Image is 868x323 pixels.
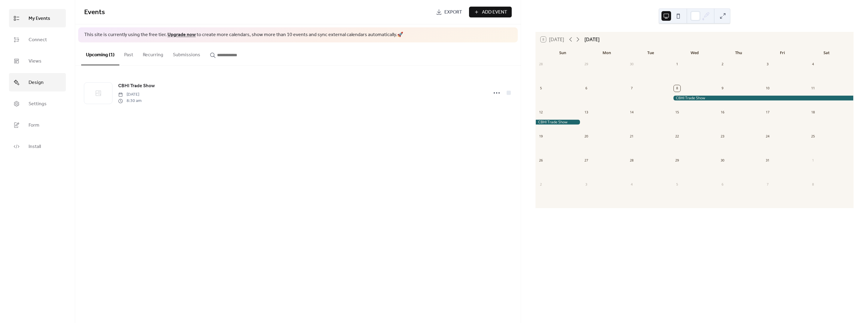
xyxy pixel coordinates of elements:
div: CBHI Trade Show [536,120,581,125]
button: Upcoming (1) [81,42,119,65]
a: Design [9,73,66,91]
a: Install [9,137,66,155]
div: 28 [538,61,544,68]
div: 5 [674,181,680,188]
div: 6 [583,85,590,92]
button: Recurring [138,42,168,65]
span: Add Event [482,9,507,16]
span: This site is currently using the free tier. to create more calendars, show more than 10 events an... [84,32,403,38]
div: CBHI Trade Show [672,96,853,101]
span: CBHI Trade Show [118,82,155,90]
div: 8 [674,85,680,92]
span: Design [29,78,44,87]
div: 16 [719,109,726,116]
div: 2 [719,61,726,68]
div: 2 [538,181,544,188]
span: Views [29,57,41,66]
div: 3 [583,181,590,188]
div: 9 [719,85,726,92]
div: 30 [719,157,726,164]
span: [DATE] [118,91,142,98]
div: 5 [538,85,544,92]
div: 29 [583,61,590,68]
div: 17 [764,109,771,116]
div: 23 [719,133,726,140]
div: 24 [764,133,771,140]
div: 1 [810,157,816,164]
div: 29 [674,157,680,164]
div: 8 [810,181,816,188]
a: Connect [9,30,66,49]
button: Submissions [168,42,205,65]
div: [DATE] [584,36,600,43]
span: Connect [29,35,47,45]
div: 15 [674,109,680,116]
div: 1 [674,61,680,68]
a: CBHI Trade Show [118,82,155,90]
div: 3 [764,61,771,68]
div: 30 [628,61,635,68]
span: Form [29,121,39,130]
span: 8:30 am [118,98,142,104]
div: Fri [760,47,804,59]
div: 10 [764,85,771,92]
span: Settings [29,99,47,109]
div: 19 [538,133,544,140]
div: 28 [628,157,635,164]
span: Events [84,6,105,19]
div: 21 [628,133,635,140]
div: 4 [810,61,816,68]
a: My Events [9,9,66,27]
span: My Events [29,14,50,23]
div: 6 [719,181,726,188]
div: 22 [674,133,680,140]
div: Wed [673,47,716,59]
a: Upgrade now [167,30,196,39]
div: Thu [716,47,760,59]
a: Settings [9,94,66,113]
a: Form [9,116,66,134]
a: Views [9,52,66,70]
div: Tue [629,47,673,59]
div: 27 [583,157,590,164]
div: 25 [810,133,816,140]
span: Install [29,142,41,151]
span: Export [444,9,462,16]
div: 13 [583,109,590,116]
a: Export [431,7,467,17]
div: 18 [810,109,816,116]
div: 11 [810,85,816,92]
div: 4 [628,181,635,188]
div: Sun [541,47,584,59]
button: Add Event [469,7,512,17]
div: 26 [538,157,544,164]
div: 7 [764,181,771,188]
button: Past [119,42,138,65]
div: Mon [584,47,628,59]
div: 20 [583,133,590,140]
div: 7 [628,85,635,92]
div: 14 [628,109,635,116]
div: Sat [805,47,848,59]
div: 31 [764,157,771,164]
div: 12 [538,109,544,116]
